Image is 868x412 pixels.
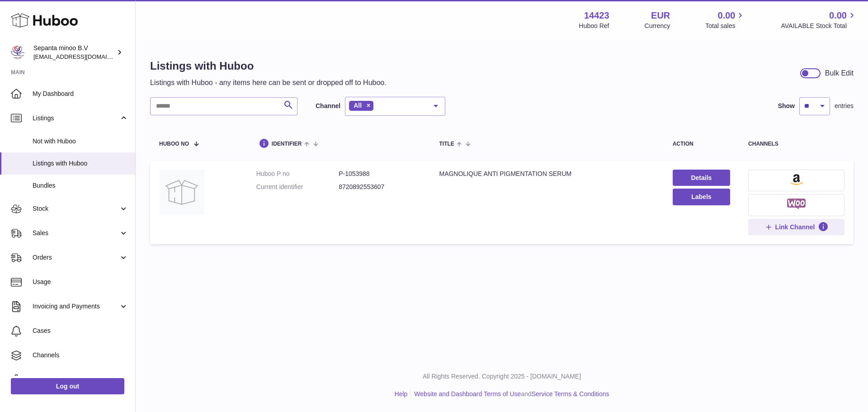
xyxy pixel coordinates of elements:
[787,199,806,209] img: woocommerce-small.png
[673,141,730,147] div: action
[411,390,609,398] li: and
[354,102,362,109] span: All
[339,183,421,191] dd: 8720892553607
[143,372,861,381] p: All Rights Reserved. Copyright 2025 - [DOMAIN_NAME]
[778,102,795,110] label: Show
[439,170,654,178] div: MAGNOLIQUE ANTI PIGMENTATION SERUM
[272,141,302,147] span: identifier
[33,90,128,98] span: My Dashboard
[705,22,745,30] span: Total sales
[651,9,670,22] strong: EUR
[33,44,115,61] div: Sepanta minoo B.V
[33,114,119,123] span: Listings
[781,22,857,30] span: AVAILABLE Stock Total
[159,170,204,215] img: MAGNOLIQUE ANTI PIGMENTATION SERUM
[835,102,854,110] span: entries
[705,9,745,30] a: 0.00 Total sales
[33,159,128,168] span: Listings with Huboo
[316,102,340,110] label: Channel
[748,141,844,147] div: channels
[11,46,24,59] img: internalAdmin-14423@internal.huboo.com
[339,170,421,178] dd: P-1053988
[645,22,670,30] div: Currency
[256,183,339,191] dt: Current identifier
[150,59,387,73] h1: Listings with Huboo
[829,9,847,22] span: 0.00
[150,78,387,88] p: Listings with Huboo - any items here can be sent or dropped off to Huboo.
[532,390,609,398] a: Service Terms & Conditions
[718,9,736,22] span: 0.00
[748,219,844,235] button: Link Channel
[33,327,128,335] span: Cases
[579,22,609,30] div: Huboo Ref
[673,170,730,186] a: Details
[775,223,815,231] span: Link Channel
[33,181,128,190] span: Bundles
[33,253,119,262] span: Orders
[33,278,128,286] span: Usage
[414,390,521,398] a: Website and Dashboard Terms of Use
[11,378,124,394] a: Log out
[825,68,854,78] div: Bulk Edit
[395,390,408,398] a: Help
[159,141,189,147] span: Huboo no
[33,229,119,237] span: Sales
[584,9,609,22] strong: 14423
[33,302,119,311] span: Invoicing and Payments
[33,351,128,360] span: Channels
[673,189,730,205] button: Labels
[256,170,339,178] dt: Huboo P no
[33,137,128,146] span: Not with Huboo
[33,53,133,60] span: [EMAIL_ADDRESS][DOMAIN_NAME]
[439,141,454,147] span: title
[33,204,119,213] span: Stock
[33,375,128,384] span: Settings
[781,9,857,30] a: 0.00 AVAILABLE Stock Total
[790,174,803,185] img: amazon-small.png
